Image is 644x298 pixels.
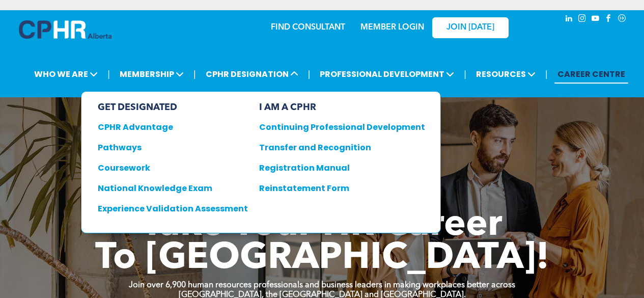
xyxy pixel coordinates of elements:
[259,121,408,133] div: Continuing Professional Development
[129,281,515,289] strong: Join over 6,900 human resources professionals and business leaders in making workplaces better ac...
[107,64,110,85] li: |
[259,182,425,195] a: Reinstatement Form
[259,121,425,133] a: Continuing Professional Development
[617,13,628,26] a: Social network
[98,161,233,174] div: Coursework
[259,102,425,113] div: I AM A CPHR
[464,64,466,85] li: |
[98,202,233,215] div: Experience Validation Assessment
[98,141,233,154] div: Pathways
[590,13,601,26] a: youtube
[259,141,425,154] a: Transfer and Recognition
[554,65,628,84] a: CAREER CENTRE
[308,64,311,85] li: |
[259,161,425,174] a: Registration Manual
[360,23,424,32] a: MEMBER LOGIN
[98,141,248,154] a: Pathways
[98,121,248,133] a: CPHR Advantage
[19,20,111,39] img: A blue and white logo for cp alberta
[577,13,588,26] a: instagram
[259,182,408,195] div: Reinstatement Form
[317,65,457,84] span: PROFESSIONAL DEVELOPMENT
[271,23,345,32] a: FIND CONSULTANT
[203,65,301,84] span: CPHR DESIGNATION
[259,161,408,174] div: Registration Manual
[259,141,408,154] div: Transfer and Recognition
[98,102,248,113] div: GET DESIGNATED
[95,240,549,277] span: To [GEOGRAPHIC_DATA]!
[193,64,196,85] li: |
[564,13,575,26] a: linkedin
[545,64,548,85] li: |
[31,65,101,84] span: WHO WE ARE
[473,65,539,84] span: RESOURCES
[98,182,233,195] div: National Knowledge Exam
[98,202,248,215] a: Experience Validation Assessment
[432,17,509,38] a: JOIN [DATE]
[98,121,233,133] div: CPHR Advantage
[603,13,614,26] a: facebook
[446,23,494,33] span: JOIN [DATE]
[98,182,248,195] a: National Knowledge Exam
[117,65,187,84] span: MEMBERSHIP
[98,161,248,174] a: Coursework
